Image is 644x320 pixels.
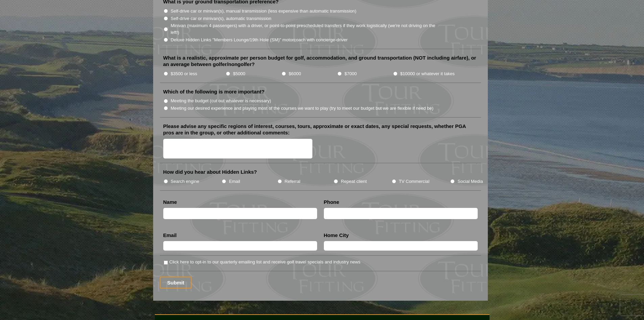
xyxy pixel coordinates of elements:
[171,98,271,104] label: Meeting the budget (cut out whatever is necessary)
[171,178,199,185] label: Search engine
[457,178,483,185] label: Social Media
[163,169,257,175] label: How did you hear about Hidden Links?
[160,277,192,289] input: Submit
[171,105,434,112] label: Meeting our desired experience and playing most of the courses we want to play (try to meet our b...
[169,259,360,265] label: Click here to opt-in to our quarterly emailing list and receive golf travel specials and industry...
[289,70,301,77] label: $6000
[285,178,301,185] label: Referral
[163,199,177,206] label: Name
[233,70,245,77] label: $5000
[163,88,265,95] label: Which of the following is more important?
[324,232,349,239] label: Home City
[171,37,348,43] label: Deluxe Hidden Links "Members Lounge/19th Hole (SM)" motorcoach with concierge-driver
[163,123,478,136] label: Please advise any specific regions of interest, courses, tours, approximate or exact dates, any s...
[171,8,356,15] label: Self-drive car or minivan(s), manual transmission (less expensive than automatic transmission)
[344,70,357,77] label: $7000
[171,15,271,22] label: Self-drive car or minivan(s), automatic transmission
[400,70,455,77] label: $10000 or whatever it takes
[163,55,478,68] label: What is a realistic, approximate per person budget for golf, accommodation, and ground transporta...
[324,199,339,206] label: Phone
[163,232,177,239] label: Email
[399,178,429,185] label: TV Commercial
[171,70,197,77] label: $3500 or less
[171,22,443,36] label: Minivan (maximum 4 passengers) with a driver, or point-to-point prescheduled transfers if they wo...
[341,178,367,185] label: Repeat client
[229,178,240,185] label: Email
